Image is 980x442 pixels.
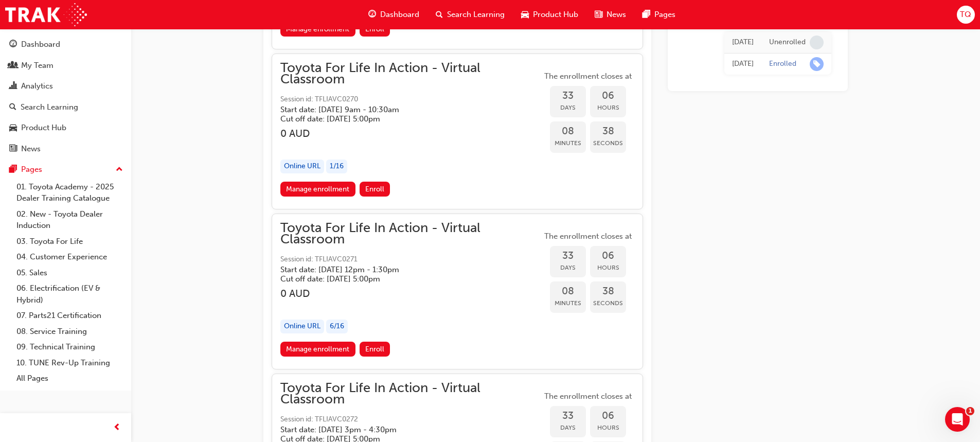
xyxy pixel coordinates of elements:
span: prev-icon [113,421,121,434]
a: 10. TUNE Rev-Up Training [12,355,127,371]
a: guage-iconDashboard [360,4,427,25]
span: search-icon [436,8,443,21]
a: Dashboard [4,35,127,54]
span: News [607,9,626,21]
img: Trak [5,3,87,26]
span: Dashboard [380,9,419,21]
a: 05. Sales [12,265,127,281]
span: people-icon [9,61,17,70]
div: Product Hub [21,122,66,134]
span: 33 [550,90,586,102]
div: 1 / 16 [326,160,347,173]
span: Session id: TFLIAVC0270 [280,94,542,105]
span: Hours [590,262,626,274]
span: Product Hub [533,9,578,21]
a: Search Learning [4,98,127,117]
span: Enroll [365,345,384,353]
span: TQ [960,9,971,21]
div: Thu Sep 25 2025 09:37:40 GMT+1000 (Australian Eastern Standard Time) [732,37,754,48]
span: news-icon [595,8,602,21]
span: car-icon [9,123,17,133]
span: Hours [590,422,626,434]
a: 09. Technical Training [12,339,127,355]
div: 6 / 16 [326,320,348,333]
span: Seconds [590,297,626,309]
div: Dashboard [21,39,60,50]
button: DashboardMy TeamAnalyticsSearch LearningProduct HubNews [4,33,127,160]
div: Pages [21,164,42,175]
span: 1 [966,407,974,415]
span: Session id: TFLIAVC0272 [280,414,542,426]
span: 33 [550,410,586,422]
span: Toyota For Life In Action - Virtual Classroom [280,222,542,245]
span: Minutes [550,297,586,309]
span: 06 [590,250,626,262]
div: Online URL [280,160,324,173]
a: 08. Service Training [12,324,127,340]
span: Days [550,422,586,434]
span: learningRecordVerb_NONE-icon [810,36,824,49]
span: Days [550,102,586,114]
button: Enroll [360,182,390,197]
span: Toyota For Life In Action - Virtual Classroom [280,62,542,85]
div: Analytics [21,80,53,92]
h5: Cut off date: [DATE] 5:00pm [280,114,525,123]
h3: 0 AUD [280,288,542,299]
div: My Team [21,60,54,72]
h5: Cut off date: [DATE] 5:00pm [280,274,525,284]
span: 08 [550,126,586,137]
a: Manage enrollment [280,182,355,197]
h5: Start date: [DATE] 12pm - 1:30pm [280,265,525,274]
a: pages-iconPages [634,4,684,25]
a: All Pages [12,370,127,386]
a: My Team [4,56,127,75]
button: Pages [4,160,127,179]
span: Pages [654,9,675,21]
span: The enrollment closes at [542,391,634,402]
span: Session id: TFLIAVC0271 [280,254,542,266]
a: 04. Customer Experience [12,249,127,265]
span: 06 [590,410,626,422]
h5: Start date: [DATE] 3pm - 4:30pm [280,425,525,434]
button: TQ [957,6,975,24]
span: Hours [590,102,626,114]
a: 01. Toyota Academy - 2025 Dealer Training Catalogue [12,179,127,206]
a: news-iconNews [586,4,634,25]
span: Seconds [590,137,626,149]
span: 06 [590,90,626,102]
span: The enrollment closes at [542,70,634,82]
span: pages-icon [9,165,17,174]
iframe: Intercom live chat [945,407,970,432]
a: car-iconProduct Hub [513,4,586,25]
span: The enrollment closes at [542,231,634,242]
div: Unenrolled [769,38,806,47]
span: learningRecordVerb_ENROLL-icon [810,57,824,71]
h5: Start date: [DATE] 9am - 10:30am [280,105,525,114]
div: Thu Sep 25 2025 09:37:14 GMT+1000 (Australian Eastern Standard Time) [732,58,754,70]
div: Enrolled [769,59,796,69]
a: 06. Electrification (EV & Hybrid) [12,280,127,308]
span: news-icon [9,145,17,154]
div: Search Learning [21,101,78,113]
button: Toyota For Life In Action - Virtual ClassroomSession id: TFLIAVC0270Start date: [DATE] 9am - 10:3... [280,62,634,201]
span: 33 [550,250,586,262]
a: search-iconSearch Learning [427,4,513,25]
span: pages-icon [643,8,650,21]
button: Enroll [360,342,390,357]
span: Enroll [365,185,384,193]
div: Online URL [280,320,324,333]
a: 07. Parts21 Certification [12,308,127,324]
span: Days [550,262,586,274]
a: 03. Toyota For Life [12,234,127,250]
a: News [4,139,127,158]
span: 38 [590,286,626,297]
a: 02. New - Toyota Dealer Induction [12,206,127,234]
span: guage-icon [368,8,376,21]
span: guage-icon [9,40,17,49]
span: 38 [590,126,626,137]
h3: 0 AUD [280,128,542,139]
div: News [21,143,41,155]
span: search-icon [9,103,16,112]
